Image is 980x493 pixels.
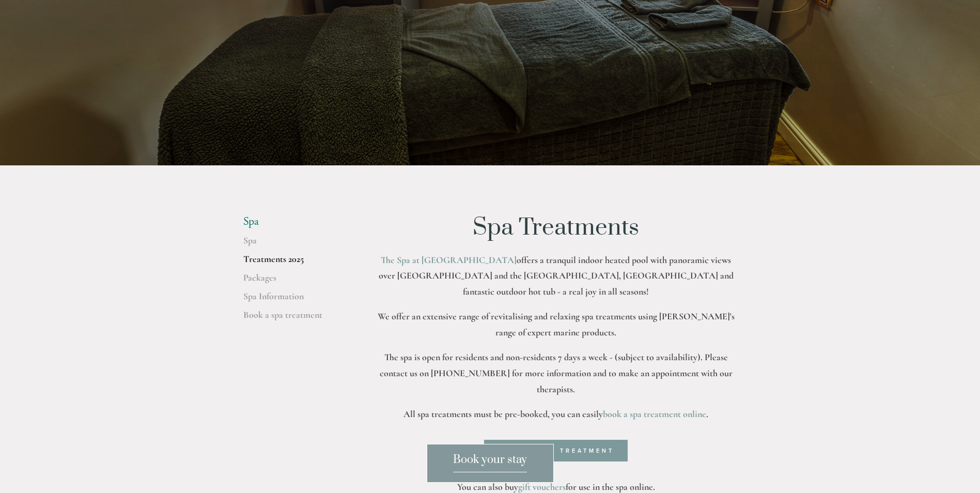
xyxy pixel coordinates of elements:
[381,254,517,266] a: The Spa at [GEOGRAPHIC_DATA]
[378,311,737,338] strong: We offer an extensive range of revitalising and relaxing spa treatments using [PERSON_NAME]'s ran...
[243,309,342,328] a: Book a spa treatment
[427,444,554,483] a: Book your stay
[518,481,566,492] a: gift vouchers
[603,408,706,420] a: book a spa treatment online
[375,252,737,300] p: offers a tranquil indoor heated pool with panoramic views over [GEOGRAPHIC_DATA] and the [GEOGRAP...
[484,440,628,461] a: Book a spa treatment
[243,290,342,309] a: Spa Information
[243,253,342,272] a: Treatments 2025
[243,272,342,290] a: Packages
[243,215,342,228] li: Spa
[375,215,737,241] h1: Spa Treatments
[453,453,527,472] span: Book your stay
[375,349,737,397] p: The spa is open for residents and non-residents 7 days a week - (subject to availability). Please...
[243,235,342,253] a: Spa
[375,406,737,422] p: All spa treatments must be pre-booked, you can easily .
